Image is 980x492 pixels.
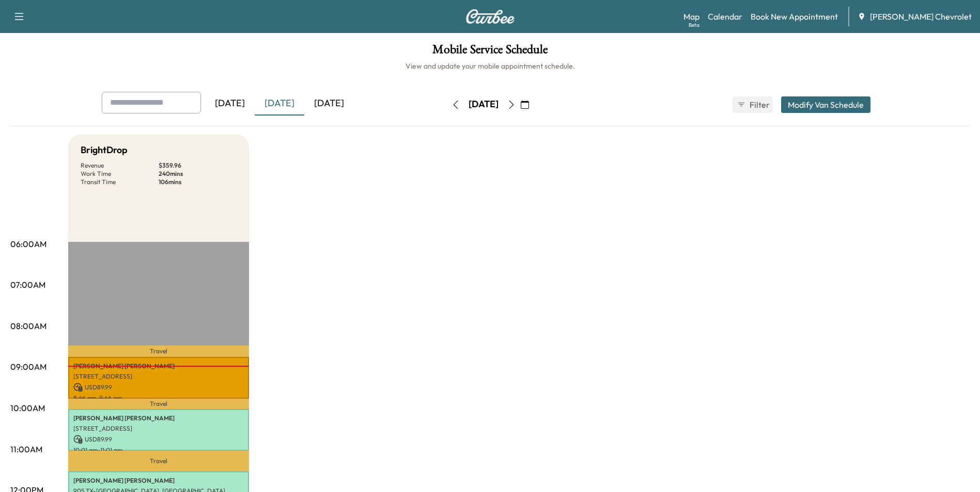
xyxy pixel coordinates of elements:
button: Modify Van Schedule [781,96,870,113]
p: Transit Time [81,178,159,186]
h6: View and update your mobile appointment schedule. [10,61,970,71]
a: Book New Appointment [751,10,838,23]
p: 10:01 am - 11:01 am [73,446,244,454]
div: [DATE] [304,92,354,116]
p: USD 89.99 [73,435,244,444]
p: 09:00AM [10,360,46,373]
span: [PERSON_NAME] Chevrolet [870,10,972,23]
p: Revenue [81,161,159,170]
div: Beta [689,21,699,29]
p: USD 89.99 [73,383,244,392]
p: Work Time [81,170,159,178]
p: [STREET_ADDRESS] [73,372,244,381]
button: Filter [733,96,773,113]
p: [PERSON_NAME] [PERSON_NAME] [73,362,244,370]
p: 06:00AM [10,238,46,250]
div: [DATE] [205,92,255,116]
p: [PERSON_NAME] [PERSON_NAME] [73,477,244,485]
div: [DATE] [469,98,499,111]
p: 11:00AM [10,443,42,455]
p: Travel [68,399,249,409]
a: MapBeta [683,10,699,23]
p: 240 mins [159,170,237,178]
p: 08:00AM [10,320,46,332]
h5: BrightDrop [81,143,128,157]
p: 10:00AM [10,402,45,414]
img: Curbee Logo [465,9,515,24]
h1: Mobile Service Schedule [10,43,970,61]
a: Calendar [708,10,742,23]
span: Filter [750,99,768,111]
p: Travel [68,451,249,471]
p: $ 359.96 [159,161,237,170]
p: Travel [68,346,249,357]
p: 8:46 am - 9:46 am [73,394,244,402]
p: [STREET_ADDRESS] [73,424,244,433]
p: 07:00AM [10,278,45,291]
p: [PERSON_NAME] [PERSON_NAME] [73,414,244,422]
p: 106 mins [159,178,237,186]
div: [DATE] [255,92,304,116]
